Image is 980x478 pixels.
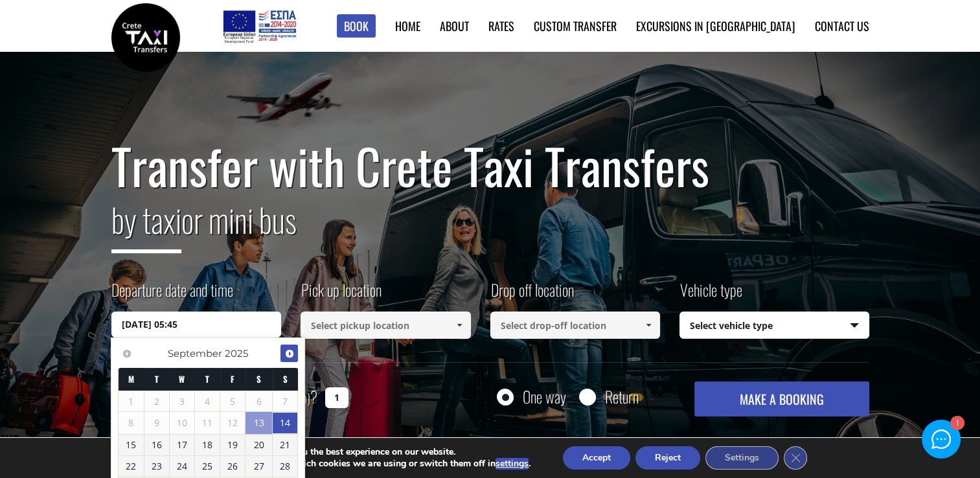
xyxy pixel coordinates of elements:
a: Custom Transfer [534,17,617,34]
label: Vehicle type [679,279,742,312]
span: Monday [128,372,134,385]
a: Show All Items [638,312,659,339]
a: 20 [245,435,272,455]
a: 17 [170,435,194,455]
button: settings [496,458,529,470]
span: 8 [119,413,143,433]
span: 7 [273,391,297,412]
a: Next [280,345,298,362]
p: We are using cookies to give you the best experience on our website. [170,446,530,458]
label: One way [523,389,566,405]
a: 28 [273,456,297,477]
button: Reject [635,446,700,470]
input: Select pickup location [301,312,471,339]
span: 2 [144,391,169,412]
span: Wednesday [179,372,185,385]
span: 2025 [225,347,248,359]
span: 3 [170,391,194,412]
a: Book [337,14,376,38]
button: Settings [705,446,779,470]
span: Friday [231,372,234,385]
a: 25 [195,456,220,477]
span: 6 [245,391,272,412]
span: 1 [119,391,143,412]
span: Sunday [283,372,288,385]
a: 24 [170,456,194,477]
h1: Transfer with Crete Taxi Transfers [111,139,869,193]
p: You can find out more about which cookies we are using or switch them off in . [170,458,530,470]
button: Accept [563,446,630,470]
span: 12 [220,413,245,433]
span: Previous [122,348,132,359]
span: by taxi [111,195,181,253]
a: 22 [119,456,143,477]
span: 5 [220,391,245,412]
a: Excursions in [GEOGRAPHIC_DATA] [636,17,795,34]
span: Tuesday [155,372,159,385]
a: 14 [273,413,297,433]
label: Departure date and time [111,279,233,312]
span: Next [284,348,295,359]
label: Drop off location [490,279,574,312]
input: Select drop-off location [490,312,661,339]
h2: or mini bus [111,193,869,263]
span: 9 [144,413,169,433]
a: 18 [195,435,220,455]
a: About [440,17,469,34]
label: Pick up location [301,279,382,312]
a: 15 [119,435,143,455]
span: 10 [170,413,194,433]
a: Contact us [815,17,869,34]
img: e-bannersEUERDF180X90.jpg [221,6,298,45]
label: Return [605,389,639,405]
a: Previous [118,345,135,362]
label: How many passengers ? [111,381,317,413]
span: Saturday [256,372,261,385]
span: Select vehicle type [680,312,869,339]
a: Crete Taxi Transfers | Safe Taxi Transfer Services from to Heraklion Airport, Chania Airport, Ret... [111,29,180,43]
a: 27 [245,456,272,477]
a: Rates [488,17,514,34]
span: Thursday [205,372,209,385]
a: Home [395,17,420,34]
button: Close GDPR Cookie Banner [784,446,807,470]
span: 4 [195,391,220,412]
a: Show All Items [448,312,470,339]
button: MAKE A BOOKING [694,381,869,416]
span: 11 [195,413,220,433]
a: 23 [144,456,169,477]
span: September [168,347,222,359]
a: 21 [273,435,297,455]
a: 19 [220,435,245,455]
div: 1 [950,417,963,431]
img: Crete Taxi Transfers | Safe Taxi Transfer Services from to Heraklion Airport, Chania Airport, Ret... [111,3,180,72]
a: 26 [220,456,245,477]
a: 13 [245,412,272,434]
a: 16 [144,435,169,455]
